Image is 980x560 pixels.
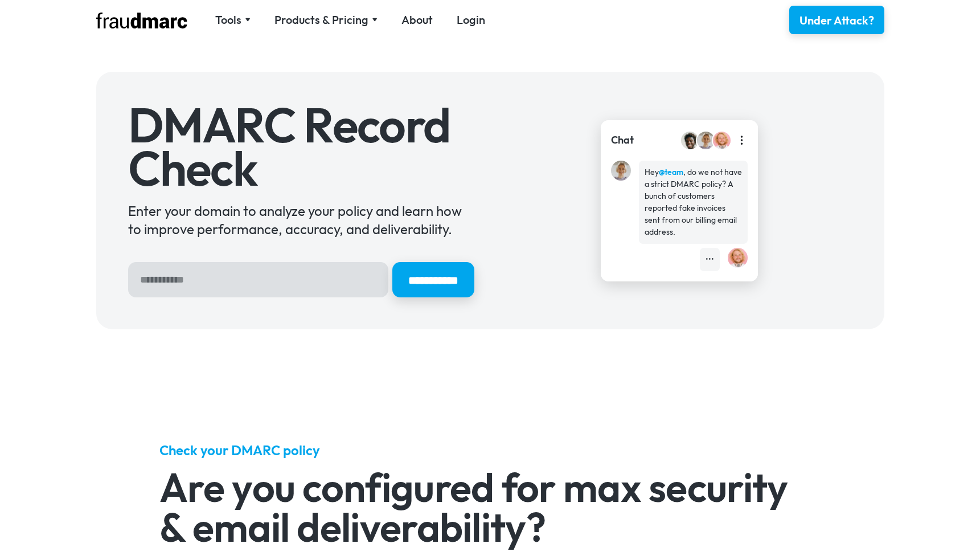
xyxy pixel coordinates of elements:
div: Enter your domain to analyze your policy and learn how to improve performance, accuracy, and deli... [128,202,474,238]
strong: @team [659,167,683,177]
h5: Check your DMARC policy [159,441,821,459]
form: Hero Sign Up Form [128,262,474,297]
div: Tools [215,12,251,28]
div: Products & Pricing [274,12,368,28]
div: Chat [611,133,634,148]
a: Login [457,12,485,28]
a: Under Attack? [789,6,884,34]
div: Hey , do we not have a strict DMARC policy? A bunch of customers reported fake invoices sent from... [645,166,742,238]
h2: Are you configured for max security & email deliverability? [159,467,821,547]
a: About [401,12,433,28]
div: ••• [706,254,714,265]
h1: DMARC Record Check [128,104,474,190]
div: Products & Pricing [274,12,378,28]
div: Tools [215,12,241,28]
div: Under Attack? [799,13,874,28]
